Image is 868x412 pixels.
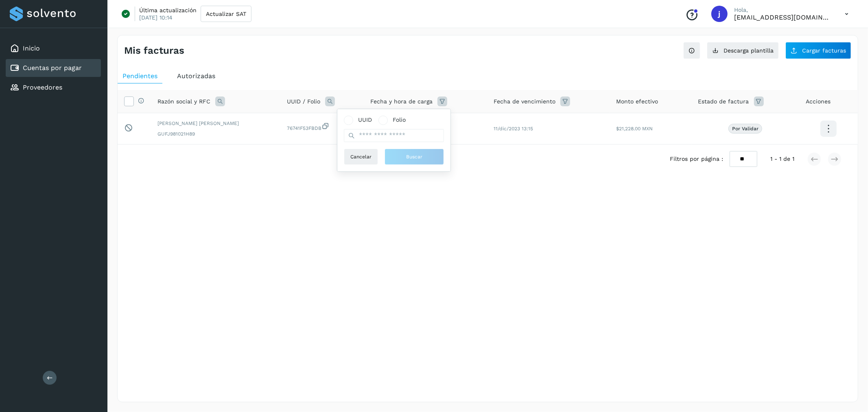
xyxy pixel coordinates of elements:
[201,6,251,22] button: Actualizar SAT
[370,97,433,106] span: Fecha y hora de carga
[157,130,274,138] span: GUFJ981021H89
[177,72,215,80] span: Autorizadas
[139,7,197,14] p: Última actualización
[806,97,831,106] span: Acciones
[206,11,246,17] span: Actualizar SAT
[494,97,555,106] span: Fecha de vencimiento
[732,126,759,131] p: Por validar
[124,45,184,57] h4: Mis facturas
[734,13,832,21] p: jrodriguez@kalapata.co
[287,122,357,132] span: 76741F53FBDB
[616,97,658,106] span: Monto efectivo
[23,44,40,52] a: Inicio
[23,83,62,91] a: Proveedores
[157,120,274,127] span: [PERSON_NAME] [PERSON_NAME]
[734,7,832,13] p: Hola,
[287,97,320,106] span: UUID / Folio
[724,48,774,53] span: Descarga plantilla
[122,72,157,80] span: Pendientes
[6,59,101,77] div: Cuentas por pagar
[698,97,749,106] span: Estado de factura
[770,155,794,163] span: 1 - 1 de 1
[6,39,101,57] div: Inicio
[707,42,779,59] button: Descarga plantilla
[494,126,533,131] span: 11/dic/2023 13:15
[157,97,210,106] span: Razón social y RFC
[6,79,101,96] div: Proveedores
[785,42,851,59] button: Cargar facturas
[670,155,723,163] span: Filtros por página :
[139,14,173,21] p: [DATE] 10:14
[802,48,846,53] span: Cargar facturas
[23,64,82,72] a: Cuentas por pagar
[616,126,653,131] span: $21,228.00 MXN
